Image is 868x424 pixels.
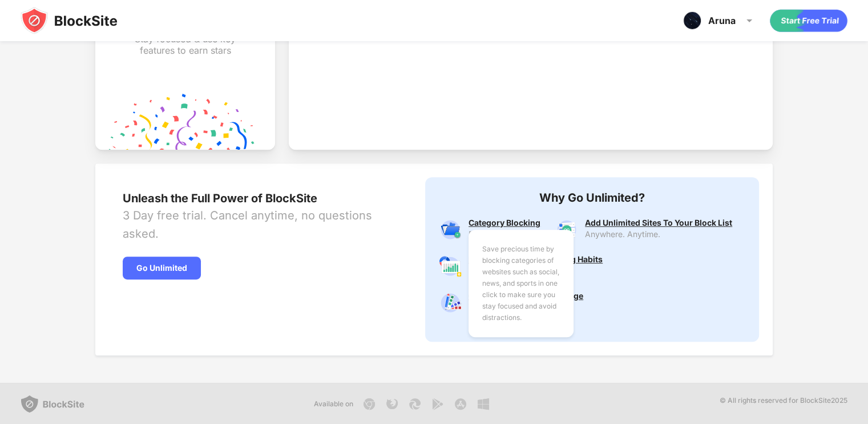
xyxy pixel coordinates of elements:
[585,230,732,239] div: Anywhere. Anytime.
[469,230,546,239] div: Fastest way to block
[123,206,384,243] div: 3 Day free trial. Cancel anytime, no questions asked.
[585,218,732,227] div: Add Unlimited Sites To Your Block List
[683,11,701,30] img: ACg8ocJ9WMDh5AUuo2Qu4SBHvymF98-FBR9b-VJ_M-RDHeqLEuM6cQ=s96-c
[21,7,118,34] img: blocksite-icon-black.svg
[770,9,847,32] div: animation
[21,395,84,413] img: blocksite-logo-grey.svg
[123,257,201,279] div: Go Unlimited
[109,93,261,150] img: points-confetti.svg
[469,218,546,227] div: Category Blocking
[314,398,353,410] div: Available on
[123,33,248,56] div: Stay focused & use key features to earn stars
[555,218,578,241] img: premium-unlimited-blocklist.svg
[439,191,745,205] div: Why Go Unlimited?
[720,395,847,413] div: © All rights reserved for BlockSite 2025
[439,255,462,278] img: premium-insights.svg
[482,243,560,323] div: Save precious time by blocking categories of websites such as social, news, and sports in one cli...
[439,218,462,241] img: premium-category.svg
[123,191,384,206] div: Unleash the Full Power of BlockSite
[708,15,736,26] div: Aruna
[439,291,462,314] img: premium-customize-block-page.svg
